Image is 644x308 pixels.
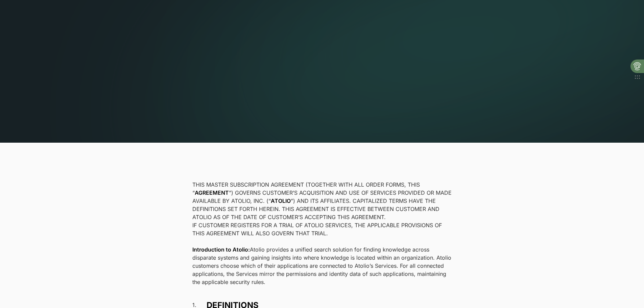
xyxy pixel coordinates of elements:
p: THIS MASTER SUBSCRIPTION AGREEMENT (TOGETHER WITH ALL ORDER FORMS, THIS “ ”) GOVERNS CUSTOMER’S A... [192,181,452,221]
strong: Introduction to Atolio: [192,246,250,253]
p: IF CUSTOMER REGISTERS FOR A TRIAL OF ATOLIO SERVICES, THE APPLICABLE PROVISIONS OF THIS AGREEMENT... [192,221,452,237]
p: Atolio provides a unified search solution for finding knowledge across disparate systems and gain... [192,245,452,286]
strong: ATOLIO [271,197,291,204]
strong: AGREEMENT [195,189,229,196]
p: ‍ [192,237,452,245]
